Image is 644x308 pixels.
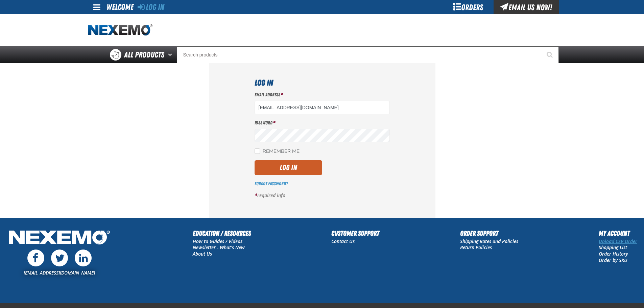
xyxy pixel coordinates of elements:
[599,228,637,238] h2: My Account
[460,244,492,251] a: Return Policies
[599,238,637,244] a: Upload CSV Order
[255,160,322,175] button: Log In
[255,77,390,89] h1: Log In
[138,2,164,12] a: Log In
[255,192,390,199] p: required info
[166,46,177,63] button: Open All Products pages
[193,228,251,238] h2: Education / Resources
[88,24,152,36] img: Nexemo logo
[255,148,260,154] input: Remember Me
[255,181,288,186] a: Forgot Password?
[599,257,627,263] a: Order by SKU
[124,49,164,61] span: All Products
[193,251,212,257] a: About Us
[177,46,559,63] input: Search
[460,238,518,244] a: Shipping Rates and Policies
[599,251,628,257] a: Order History
[193,238,242,244] a: How to Guides / Videos
[255,148,300,155] label: Remember Me
[331,228,379,238] h2: Customer Support
[24,269,95,276] a: [EMAIL_ADDRESS][DOMAIN_NAME]
[7,228,112,248] img: Nexemo Logo
[255,120,390,126] label: Password
[599,244,627,251] a: Shopping List
[193,244,245,251] a: Newsletter - What's New
[542,46,559,63] button: Start Searching
[88,24,152,36] a: Home
[331,238,355,244] a: Contact Us
[255,92,390,98] label: Email Address
[460,228,518,238] h2: Order Support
